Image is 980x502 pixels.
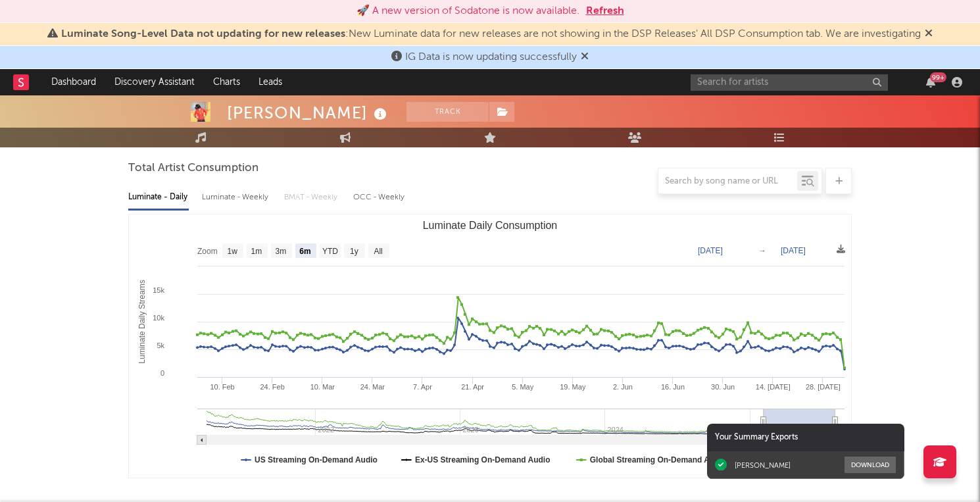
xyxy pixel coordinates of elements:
text: Luminate Daily Consumption [423,220,558,231]
text: 15k [153,286,164,294]
svg: Luminate Daily Consumption [129,214,851,478]
div: Your Summary Exports [707,424,904,451]
text: 19. May [560,383,586,391]
text: 16. Jun [661,383,685,391]
text: 1w [228,247,238,256]
span: : New Luminate data for new releases are not showing in the DSP Releases' All DSP Consumption tab... [61,29,921,39]
button: Download [845,457,896,473]
div: 99 + [930,72,946,82]
text: Zoom [197,247,218,256]
text: 0 [160,369,164,377]
text: 6m [299,247,310,256]
text: US Streaming On-Demand Audio [255,455,378,464]
text: [DATE] [698,246,723,255]
button: Refresh [586,3,624,19]
text: 1m [251,247,262,256]
text: 21. Apr [461,383,484,391]
button: Track [406,102,489,122]
span: IG Data is now updating successfully [405,52,577,63]
text: 10. Mar [310,383,335,391]
a: Charts [204,69,249,95]
text: 7. Apr [413,383,432,391]
text: YTD [322,247,338,256]
div: OCC - Weekly [353,186,406,209]
text: 24. Mar [360,383,385,391]
div: [PERSON_NAME] [227,102,390,124]
button: 99+ [926,77,935,88]
span: Music [128,134,176,150]
a: Dashboard [42,69,105,95]
text: Ex-US Streaming On-Demand Audio [415,455,551,464]
text: 2. Jun [613,383,633,391]
text: 5k [157,341,164,349]
text: 24. Feb [260,383,285,391]
span: Dismiss [925,29,933,39]
text: → [758,246,766,255]
text: 28. [DATE] [806,383,841,391]
div: [PERSON_NAME] [735,461,791,470]
text: 5. May [512,383,534,391]
input: Search by song name or URL [658,176,797,187]
text: 10k [153,314,164,322]
div: 🚀 A new version of Sodatone is now available. [356,3,579,19]
text: 14. [DATE] [756,383,791,391]
text: 1y [350,247,358,256]
span: Total Artist Consumption [128,161,258,176]
text: All [374,247,382,256]
text: 30. Jun [711,383,735,391]
span: Luminate Song-Level Data not updating for new releases [61,29,345,39]
text: 10. Feb [210,383,234,391]
span: Dismiss [581,52,589,63]
text: Global Streaming On-Demand Audio [590,455,727,464]
a: Discovery Assistant [105,69,204,95]
a: Leads [249,69,291,95]
text: Luminate Daily Streams [137,280,147,363]
div: Luminate - Weekly [202,186,271,209]
div: Luminate - Daily [128,186,189,209]
text: [DATE] [781,246,806,255]
input: Search for artists [691,74,888,91]
text: 3m [276,247,287,256]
